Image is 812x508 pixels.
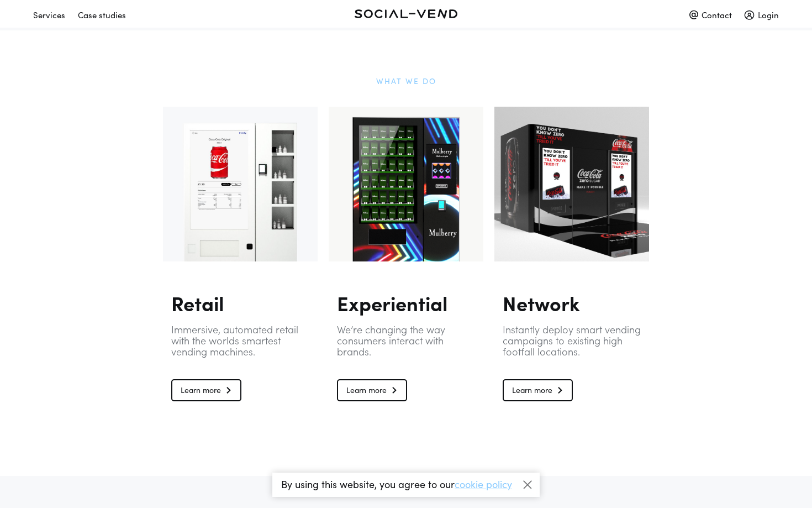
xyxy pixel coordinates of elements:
div: Services [33,5,65,24]
a: Learn more [171,379,241,401]
div: Case studies [78,5,126,24]
p: Instantly deploy smart vending campaigns to existing high footfall locations. [503,324,641,357]
a: Learn more [337,379,407,401]
h2: Experiential [337,293,475,313]
div: Login [744,5,779,24]
h1: What we do [163,77,649,85]
p: By using this website, you agree to our [281,479,512,489]
a: cookie policy [455,477,512,491]
p: Immersive, automated retail with the worlds smartest vending machines. [171,324,309,357]
div: Contact [689,5,732,24]
h2: Network [503,293,641,313]
p: We’re changing the way consumers interact with brands. [337,324,475,357]
a: Case studies [78,5,139,17]
h2: Retail [171,293,309,313]
a: Learn more [503,379,573,401]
